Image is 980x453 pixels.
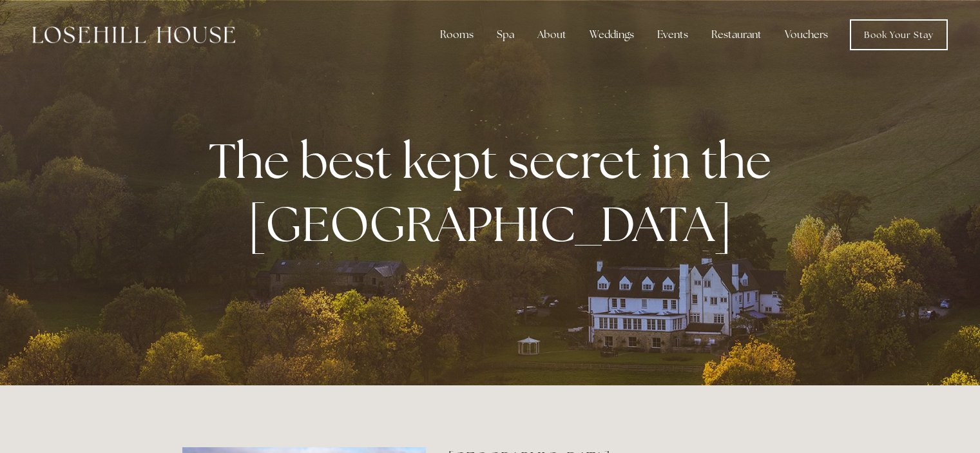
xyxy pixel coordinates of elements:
[701,22,772,48] div: Restaurant
[486,22,524,48] div: Spa
[774,22,838,48] a: Vouchers
[850,19,948,50] a: Book Your Stay
[579,22,644,48] div: Weddings
[647,22,698,48] div: Events
[209,129,782,255] strong: The best kept secret in the [GEOGRAPHIC_DATA]
[430,22,484,48] div: Rooms
[527,22,577,48] div: About
[32,26,235,43] img: Losehill House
